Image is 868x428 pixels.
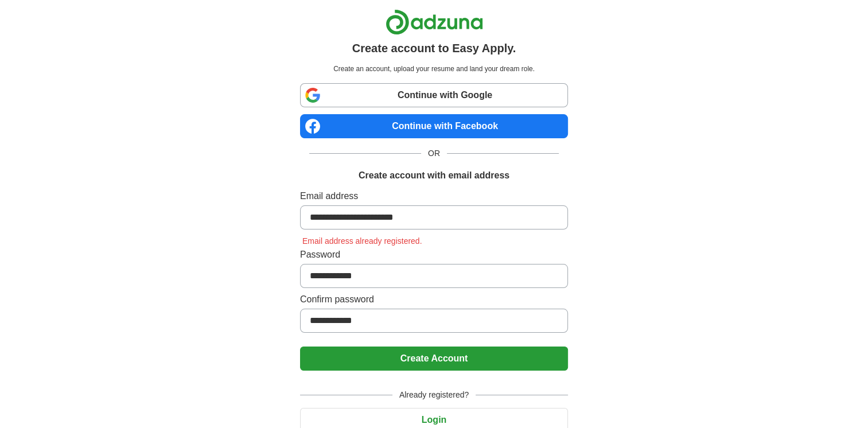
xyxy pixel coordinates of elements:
a: Continue with Google [300,83,568,107]
button: Create Account [300,347,568,371]
img: Adzuna logo [386,9,483,35]
label: Confirm password [300,293,568,306]
p: Create an account, upload your resume and land your dream role. [302,64,566,74]
h1: Create account with email address [359,169,509,182]
a: Login [300,415,568,425]
label: Password [300,248,568,262]
h1: Create account to Easy Apply. [352,40,516,57]
span: Already registered? [392,389,476,401]
label: Email address [300,189,568,203]
a: Continue with Facebook [300,114,568,138]
span: OR [421,147,447,159]
span: Email address already registered. [300,236,425,246]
